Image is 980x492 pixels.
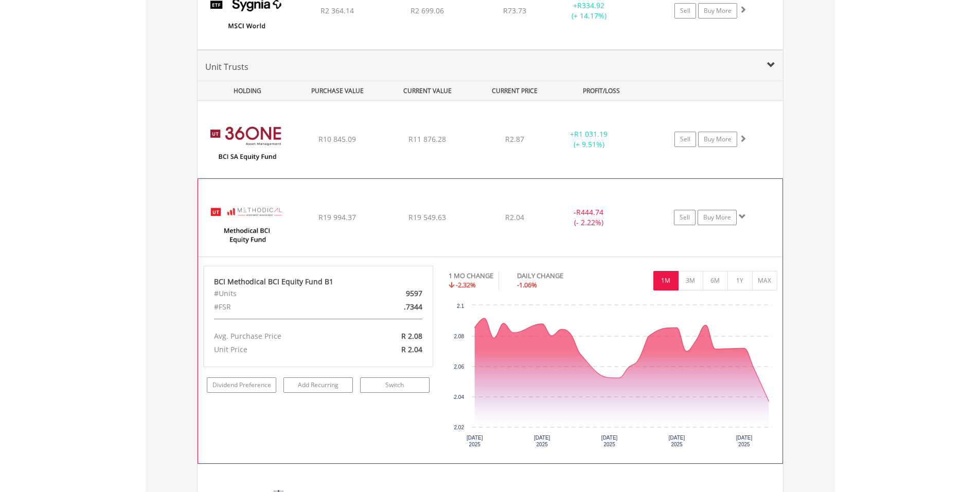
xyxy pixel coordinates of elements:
span: R334.92 [577,1,604,10]
a: Sell [674,3,696,19]
span: R2 699.06 [411,6,444,15]
button: MAX [752,271,777,290]
div: CURRENT VALUE [384,81,472,100]
text: [DATE] 2025 [467,435,483,447]
div: - (- 2.22%) [550,207,627,228]
div: .7344 [355,300,430,314]
a: Buy More [698,132,737,147]
span: R19 994.37 [318,212,356,222]
text: 2.04 [454,394,465,400]
div: HOLDING [198,81,292,100]
div: + (+ 14.17%) [550,1,628,21]
div: DAILY CHANGE [517,271,599,281]
a: Buy More [698,210,737,225]
button: 1M [653,271,679,290]
div: CURRENT PRICE [473,81,555,100]
span: R2.04 [505,212,524,222]
span: R444.74 [576,207,603,217]
div: Avg. Purchase Price [206,330,355,343]
text: 2.08 [454,334,465,339]
text: 2.1 [457,303,464,309]
span: R2.87 [505,134,524,144]
span: R2 364.14 [320,6,354,15]
span: R1 031.19 [574,129,608,139]
span: R 2.08 [401,331,422,341]
a: Sell [674,132,696,147]
span: R19 549.63 [408,212,446,222]
div: 9597 [355,287,430,300]
text: 2.06 [454,364,465,370]
text: 2.02 [454,425,465,430]
button: 1Y [727,271,753,290]
div: + (+ 9.51%) [550,129,628,150]
div: PROFIT/LOSS [558,81,646,100]
a: Dividend Preference [207,377,276,393]
span: -2.32% [456,280,476,289]
span: -1.06% [517,280,537,289]
svg: Interactive chart [449,300,777,454]
span: Unit Trusts [205,61,248,72]
button: 3M [678,271,703,290]
a: Sell [674,210,696,225]
div: Chart. Highcharts interactive chart. [449,300,777,454]
img: UT.ZA.BCSEC.png [203,114,291,175]
span: R10 845.09 [318,134,356,144]
div: Unit Price [206,343,355,356]
text: [DATE] 2025 [534,435,550,447]
a: Add Recurring [283,377,353,393]
text: [DATE] 2025 [669,435,685,447]
div: #Units [206,287,355,300]
img: UT.ZA.ACPB2.png [203,192,292,253]
div: #FSR [206,300,355,314]
span: R11 876.28 [408,134,446,144]
button: 6M [703,271,728,290]
div: BCI Methodical BCI Equity Fund B1 [214,277,423,287]
div: PURCHASE VALUE [294,81,382,100]
text: [DATE] 2025 [736,435,753,447]
text: [DATE] 2025 [601,435,618,447]
a: Switch [360,377,430,393]
span: R73.73 [503,6,526,15]
span: R 2.04 [401,344,422,354]
div: 1 MO CHANGE [449,271,493,281]
a: Buy More [698,3,737,19]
